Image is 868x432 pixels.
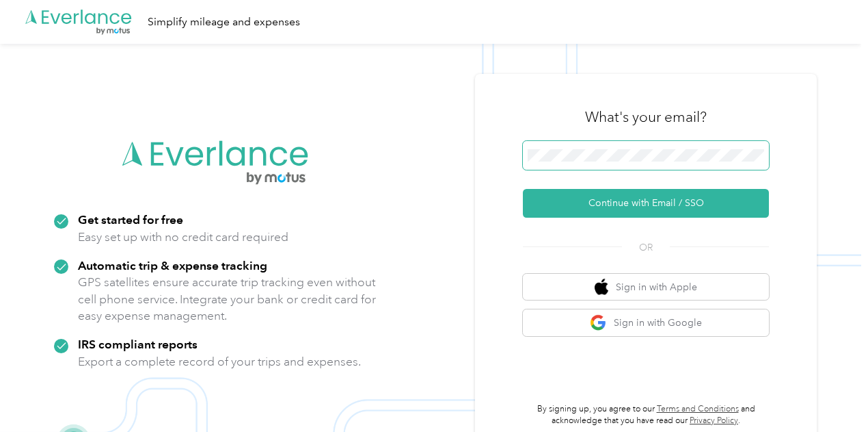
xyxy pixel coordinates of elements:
[148,14,300,31] div: Simplify mileage and expenses
[78,212,183,227] strong: Get started for free
[78,274,377,325] p: GPS satellites ensure accurate trip tracking even without cell phone service. Integrate your bank...
[622,240,670,255] span: OR
[657,404,739,414] a: Terms and Conditions
[590,314,607,331] img: google logo
[78,337,198,351] strong: IRS compliant reports
[585,107,707,127] h3: What's your email?
[690,416,738,426] a: Privacy Policy
[78,229,288,246] p: Easy set up with no credit card required
[523,309,769,336] button: google logoSign in with Google
[523,403,769,427] p: By signing up, you agree to our and acknowledge that you have read our .
[523,274,769,301] button: apple logoSign in with Apple
[78,353,361,370] p: Export a complete record of your trips and expenses.
[595,279,608,296] img: apple logo
[523,189,769,218] button: Continue with Email / SSO
[78,258,267,272] strong: Automatic trip & expense tracking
